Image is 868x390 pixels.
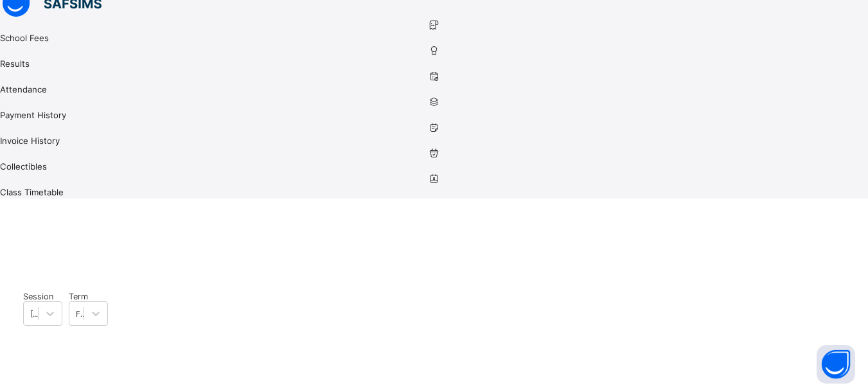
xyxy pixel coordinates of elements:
span: Term [69,292,88,301]
button: Open asap [817,345,855,384]
div: [DATE]-[DATE] [30,308,39,318]
div: First Term [76,308,85,318]
span: Session [23,292,53,301]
